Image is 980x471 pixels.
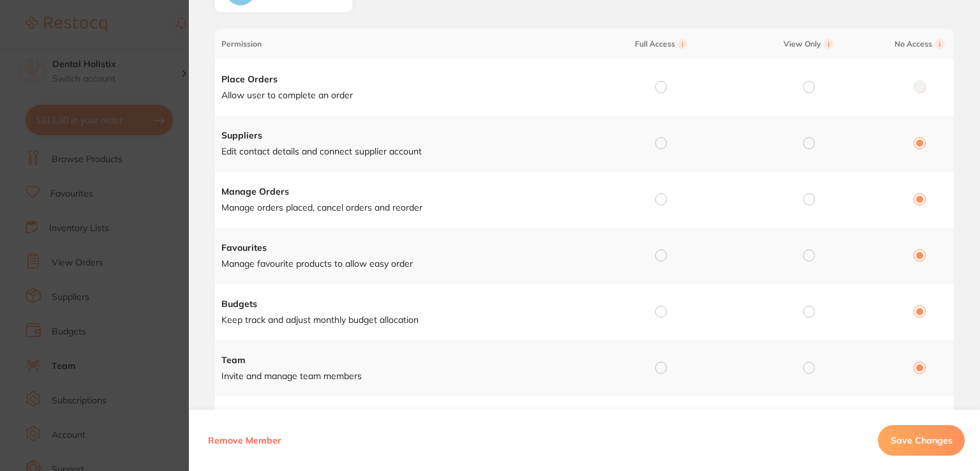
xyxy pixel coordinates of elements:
p: Invite and manage team members [221,370,584,383]
span: Remove Member [208,435,281,446]
span: View Only [739,39,880,49]
h4: Team [221,354,584,367]
h4: Manage Orders [221,186,584,198]
p: Allow user to complete an order [221,89,584,102]
h4: Budgets [221,298,584,311]
button: Remove Member [204,425,285,456]
span: No Access [886,39,953,49]
p: Manage orders placed, cancel orders and reorder [221,202,584,214]
span: Permission [221,40,584,49]
h4: Suppliers [221,130,584,142]
span: Full Access [591,39,732,49]
h4: Place Orders [221,73,584,86]
p: Manage favourite products to allow easy order [221,258,584,271]
p: Keep track and adjust monthly budget allocation [221,314,584,327]
button: Save Changes [878,425,965,456]
p: Edit contact details and connect supplier account [221,146,584,158]
span: Save Changes [891,435,953,446]
h4: Favourites [221,242,584,255]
